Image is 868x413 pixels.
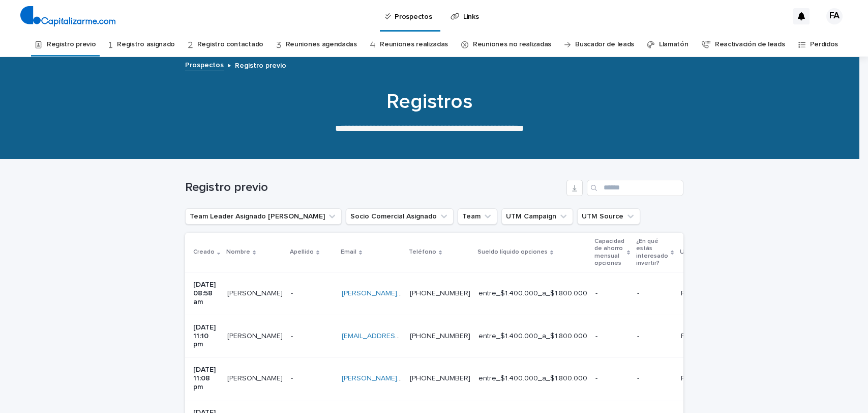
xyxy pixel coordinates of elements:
[680,246,716,258] p: UTM Source
[227,287,285,298] p: Valeria Rodríguez
[291,372,295,383] p: -
[681,330,715,341] p: Facebook
[575,33,634,57] a: Buscador de leads
[193,366,219,391] p: [DATE] 11:08 pm
[715,33,785,57] a: Reactivación de leads
[117,33,175,57] a: Registro asignado
[185,180,562,195] h1: Registro previo
[458,208,497,225] button: Team
[501,208,573,225] button: UTM Campaign
[478,289,587,298] p: entre_$1.400.000_a_$1.800.000
[185,208,342,225] button: Team Leader Asignado LLamados
[477,246,548,258] p: Sueldo líquido opciones
[342,333,457,340] a: [EMAIL_ADDRESS][DOMAIN_NAME]
[478,332,587,341] p: entre_$1.400.000_a_$1.800.000
[291,287,295,298] p: -
[342,375,512,382] a: [PERSON_NAME][EMAIL_ADDRESS][DOMAIN_NAME]
[47,33,96,57] a: Registro previo
[636,236,668,269] p: ¿En qué estás interesado invertir?
[826,8,843,24] div: FA
[346,208,454,225] button: Socio Comercial Asignado
[637,332,673,341] p: -
[227,372,285,383] p: Gervasio Carrasco
[478,374,587,383] p: entre_$1.400.000_a_$1.800.000
[681,372,715,383] p: Facebook
[587,180,683,196] input: Search
[473,33,551,57] a: Reuniones no realizadas
[193,246,215,258] p: Creado
[185,59,224,70] a: Prospectos
[659,33,689,57] a: Llamatón
[291,330,295,341] p: -
[594,236,624,269] p: Capacidad de ahorro mensual opciones
[380,33,448,57] a: Reuniones realizadas
[235,59,286,70] p: Registro previo
[595,332,629,341] p: -
[681,287,715,298] p: Facebook
[181,90,679,114] h1: Registros
[197,33,263,57] a: Registro contactado
[20,6,115,26] img: 4arMvv9wSvmHTHbXwTim
[637,374,673,383] p: -
[410,375,470,382] a: [PHONE_NUMBER]
[193,323,219,349] p: [DATE] 11:10 pm
[227,330,285,341] p: Viviana Sepulveda
[409,246,436,258] p: Teléfono
[810,33,839,57] a: Perdidos
[286,33,357,57] a: Reuniones agendadas
[410,333,470,340] a: [PHONE_NUMBER]
[577,208,640,225] button: UTM Source
[342,290,567,297] a: [PERSON_NAME][EMAIL_ADDRESS][PERSON_NAME][DOMAIN_NAME]
[193,281,219,306] p: [DATE] 08:58 am
[341,246,356,258] p: Email
[226,246,250,258] p: Nombre
[410,290,470,297] a: [PHONE_NUMBER]
[595,289,629,298] p: -
[637,289,673,298] p: -
[290,246,314,258] p: Apellido
[595,374,629,383] p: -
